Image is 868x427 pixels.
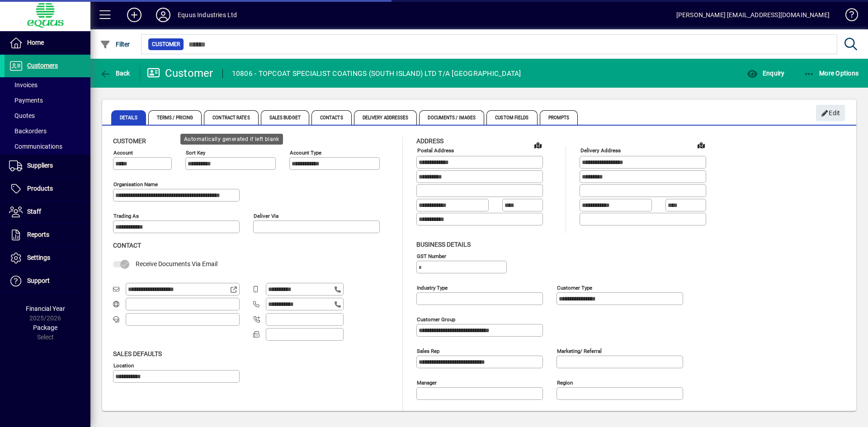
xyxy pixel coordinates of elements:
[90,65,140,81] app-page-header-button: Back
[186,150,205,156] mat-label: Sort key
[9,112,35,119] span: Quotes
[9,81,38,89] span: Invoices
[417,347,439,354] mat-label: Sales rep
[417,284,448,291] mat-label: Industry type
[417,379,437,385] mat-label: Manager
[9,97,43,104] span: Payments
[531,138,545,152] a: View on map
[27,208,41,215] span: Staff
[113,137,146,145] span: Customer
[486,110,537,125] span: Custom Fields
[557,347,602,354] mat-label: Marketing/ Referral
[5,93,90,108] a: Payments
[111,110,146,125] span: Details
[747,70,784,77] span: Enquiry
[5,32,90,54] a: Home
[113,181,158,188] mat-label: Organisation name
[148,110,202,125] span: Terms / Pricing
[204,110,258,125] span: Contract Rates
[113,362,134,368] mat-label: Location
[180,134,283,145] div: Automatically generated if left blank
[178,8,237,22] div: Equus Industries Ltd
[419,110,484,125] span: Documents / Images
[100,70,130,77] span: Back
[27,277,50,284] span: Support
[816,105,845,121] button: Edit
[311,110,352,125] span: Contacts
[27,39,44,46] span: Home
[694,138,708,152] a: View on map
[232,66,521,81] div: 10806 - TOPCOAT SPECIALIST COATINGS (SOUTH ISLAND) LTD T/A [GEOGRAPHIC_DATA]
[113,242,141,249] span: Contact
[290,150,321,156] mat-label: Account Type
[254,213,278,219] mat-label: Deliver via
[98,36,132,52] button: Filter
[113,350,162,357] span: Sales defaults
[27,62,58,69] span: Customers
[5,247,90,269] a: Settings
[804,70,859,77] span: More Options
[5,123,90,139] a: Backorders
[5,77,90,93] a: Invoices
[416,137,443,145] span: Address
[113,150,133,156] mat-label: Account
[98,65,132,81] button: Back
[416,241,471,248] span: Business details
[27,231,49,238] span: Reports
[557,379,573,385] mat-label: Region
[33,324,57,331] span: Package
[120,7,149,23] button: Add
[745,65,787,81] button: Enquiry
[27,162,53,169] span: Suppliers
[676,8,830,22] div: [PERSON_NAME] [EMAIL_ADDRESS][DOMAIN_NAME]
[417,253,446,259] mat-label: GST Number
[5,224,90,246] a: Reports
[557,284,592,291] mat-label: Customer type
[100,41,130,48] span: Filter
[821,106,840,121] span: Edit
[152,40,180,49] span: Customer
[27,185,53,192] span: Products
[5,139,90,154] a: Communications
[9,143,62,150] span: Communications
[5,108,90,123] a: Quotes
[9,127,47,135] span: Backorders
[26,305,65,312] span: Financial Year
[147,66,213,80] div: Customer
[5,178,90,200] a: Products
[839,2,857,31] a: Knowledge Base
[136,260,217,267] span: Receive Documents Via Email
[540,110,578,125] span: Prompts
[354,110,417,125] span: Delivery Addresses
[149,7,178,23] button: Profile
[802,65,861,81] button: More Options
[5,201,90,223] a: Staff
[5,155,90,177] a: Suppliers
[113,213,139,219] mat-label: Trading as
[261,110,309,125] span: Sales Budget
[5,270,90,292] a: Support
[417,316,455,322] mat-label: Customer group
[27,254,50,261] span: Settings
